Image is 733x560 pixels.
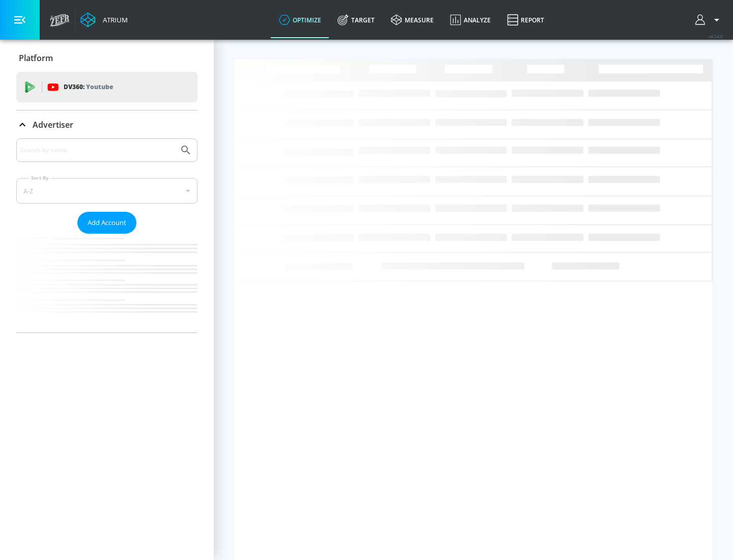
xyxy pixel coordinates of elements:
[16,110,198,139] div: Advertiser
[86,81,113,92] p: Youtube
[19,52,53,64] p: Platform
[499,2,552,38] a: Report
[33,119,73,130] p: Advertiser
[20,144,175,157] input: Search by name
[64,81,113,93] p: DV360:
[16,72,198,102] div: DV360: Youtube
[16,234,198,332] nav: list of Advertiser
[29,175,51,181] label: Sort By
[383,2,442,38] a: measure
[442,2,499,38] a: Analyze
[80,12,128,27] a: Atrium
[16,178,198,204] div: A-Z
[709,34,723,39] span: v 4.24.0
[88,217,126,229] span: Add Account
[16,44,198,72] div: Platform
[271,2,329,38] a: optimize
[329,2,383,38] a: Target
[77,212,136,234] button: Add Account
[99,15,128,24] div: Atrium
[16,138,198,332] div: Advertiser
